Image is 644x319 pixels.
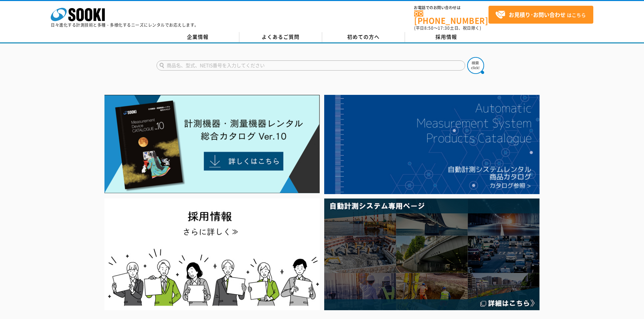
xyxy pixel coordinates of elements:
[322,32,405,42] a: 初めての方へ
[324,198,540,310] img: 自動計測システム専用ページ
[324,95,540,194] img: 自動計測システムカタログ
[414,6,488,10] span: お電話でのお問い合わせは
[467,57,484,74] img: btn_search.png
[414,25,481,31] span: (平日 ～ 土日、祝日除く)
[157,60,465,71] input: 商品名、型式、NETIS番号を入力してください
[347,33,380,41] span: 初めての方へ
[509,10,566,19] strong: お見積り･お問い合わせ
[104,198,320,310] img: SOOKI recruit
[405,32,488,42] a: 採用情報
[414,10,488,24] a: [PHONE_NUMBER]
[104,95,320,193] img: Catalog Ver10
[157,32,239,42] a: 企業情報
[424,25,434,31] span: 8:50
[488,6,593,24] a: お見積り･お問い合わせはこちら
[239,32,322,42] a: よくあるご質問
[51,23,199,27] p: 日々進化する計測技術と多種・多様化するニーズにレンタルでお応えします。
[495,10,586,20] span: はこちら
[438,25,450,31] span: 17:30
